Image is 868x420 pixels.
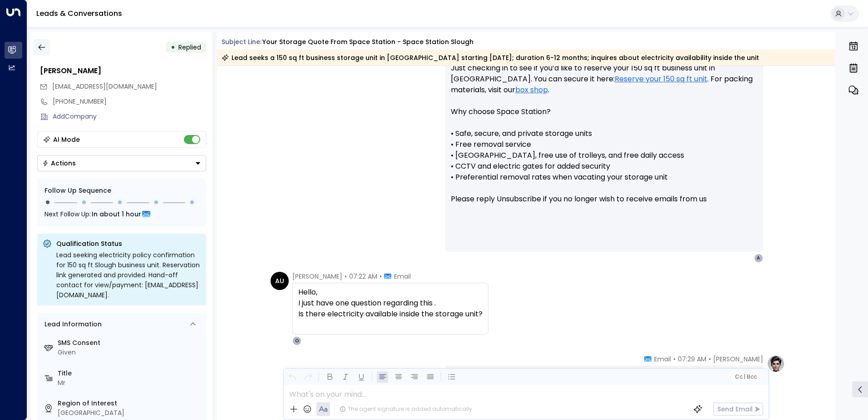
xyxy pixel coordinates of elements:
div: Your storage quote from Space Station - Space Station Slough [262,37,473,47]
div: Actions [42,159,76,167]
div: I just have one question regarding this . [298,298,483,309]
div: Next Follow Up: [44,209,199,219]
a: box shop [515,85,548,95]
div: Given [58,348,202,357]
span: [PERSON_NAME] [292,272,342,281]
span: Email [654,355,671,364]
div: Hello, [298,287,483,298]
span: | [744,374,745,380]
span: 07:29 AM [678,355,706,364]
img: profile-logo.png [767,355,785,373]
div: [PERSON_NAME] [40,65,206,76]
span: Cc Bcc [735,374,756,380]
div: • [171,39,175,55]
span: [EMAIL_ADDRESS][DOMAIN_NAME] [52,82,157,91]
span: [PERSON_NAME] [713,355,763,364]
span: Replied [178,43,201,52]
span: Email [394,272,411,281]
span: In about 1 hour [92,209,141,219]
button: Redo [302,371,314,383]
div: Lead seeks a 150 sq ft business storage unit in [GEOGRAPHIC_DATA] starting [DATE]; duration 6-12 ... [222,53,759,62]
div: AI Mode [53,135,80,144]
span: • [673,355,676,364]
div: Button group with a nested menu [37,155,206,171]
div: Follow Up Sequence [44,186,199,195]
span: • [380,272,382,281]
a: Leads & Conversations [36,8,122,19]
div: The agent signature is added automatically [340,405,472,413]
div: AddCompany [53,112,206,121]
div: O [292,336,301,345]
span: Subject Line: [222,37,261,46]
div: Lead Information [41,320,102,329]
button: Undo [286,371,298,383]
span: areesha.u.m0@gmail.com [52,82,157,91]
span: 07:22 AM [349,272,377,281]
span: • [709,355,711,364]
label: Region of Interest [58,399,202,408]
div: Is there electricity available inside the storage unit? [298,309,483,320]
button: Cc|Bcc [731,373,760,381]
p: Qualification Status [56,239,201,248]
div: A [754,254,763,263]
div: Lead seeking electricity policy confirmation for 150 sq ft Slough business unit. Reservation link... [56,250,201,300]
div: [PHONE_NUMBER] [53,97,206,106]
div: [GEOGRAPHIC_DATA] [58,408,202,418]
span: • [345,272,347,281]
button: Actions [37,155,206,171]
div: AU [271,272,289,290]
p: Hi [PERSON_NAME], Just checking in to see if you’d like to reserve your 150 sq ft business unit i... [451,41,758,215]
a: Reserve your 150 sq ft unit [615,74,707,85]
label: SMS Consent [58,338,202,348]
div: Mr [58,378,202,388]
label: Title [58,369,202,378]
